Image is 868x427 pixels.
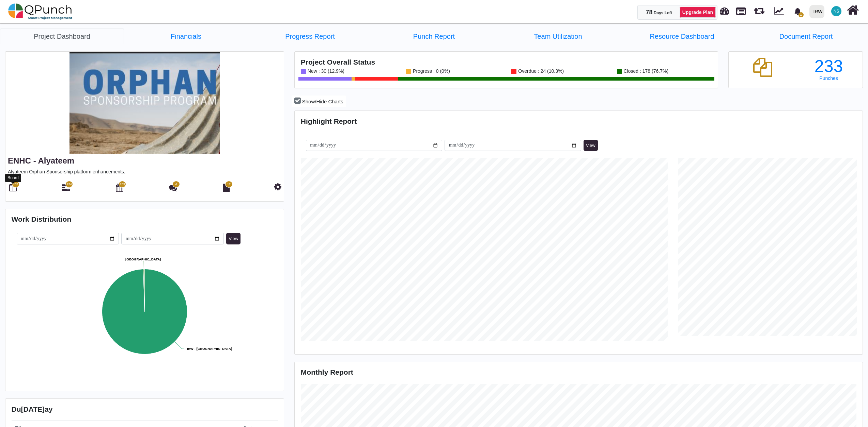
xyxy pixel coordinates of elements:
img: qpunch-sp.fa6292f.png [8,1,73,22]
span: NS [834,9,839,13]
h4: Project Overall Status [301,58,712,66]
button: View [584,140,598,151]
span: Dashboard [720,4,729,14]
a: IRW [806,0,827,23]
svg: Interactive chart [12,244,278,380]
path: Pakistan, 8%. Workload. [143,269,144,311]
text: IRW - [GEOGRAPHIC_DATA] [187,347,232,351]
h4: Work Distribution [12,215,278,223]
svg: bell fill [794,8,801,15]
div: 233 [801,58,857,75]
i: Project Settings [274,183,281,191]
a: 234 [62,186,70,192]
a: bell fill1 [790,0,807,22]
a: Financials [124,29,248,44]
button: Show/Hide Charts [292,96,346,107]
span: 4 [175,182,177,187]
span: Projects [736,4,746,15]
div: Chart. Highcharts interactive chart. [12,244,278,380]
path: IRW - Birmingham, 1,576%. Workload. [102,269,187,354]
span: Nadeem Sheikh [831,6,841,16]
span: 78 [646,9,652,16]
a: Resource Dashboard [620,29,744,44]
span: 12 [227,182,231,187]
a: Team Utilization [496,29,620,44]
a: 233 Punches [801,58,857,81]
span: 1 [799,12,804,17]
i: Home [847,4,859,17]
a: ENHC - Alyateem [8,156,74,165]
li: ENHC - Alyateem [496,29,620,44]
span: Show/Hide Charts [302,99,343,104]
div: Progress : 0 (0%) [411,69,450,74]
div: Overdue : 24 (10.3%) [516,69,564,74]
span: 234 [67,182,72,187]
i: Punch Discussion [169,184,177,192]
div: New : 30 (12.9%) [306,69,344,74]
span: 233 [13,182,18,187]
span: Punches [819,75,838,81]
text: [GEOGRAPHIC_DATA] [125,257,161,261]
div: Closed : 178 (76.7%) [622,69,669,74]
div: Board [5,174,21,182]
button: View [226,233,241,244]
i: Gantt [62,184,70,192]
h4: Du[DATE]ay [12,405,278,413]
a: Document Report [744,29,868,44]
i: Document Library [223,184,230,192]
div: Dynamic Report [771,0,790,23]
h4: Monthly Report [301,368,857,376]
div: Notification [792,5,804,17]
div: IRW [813,6,823,18]
span: Releases [754,3,764,15]
span: 233 [120,182,125,187]
span: Days Left [654,11,672,15]
a: Punch Report [372,29,496,44]
a: NS [827,0,846,22]
a: Progress Report [248,29,372,44]
a: Upgrade Plan [680,7,716,18]
h4: Highlight Report [301,117,857,125]
i: Calendar [116,184,123,192]
p: Alyateem Orphan Sponsorship platform enhancements. [8,168,281,175]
